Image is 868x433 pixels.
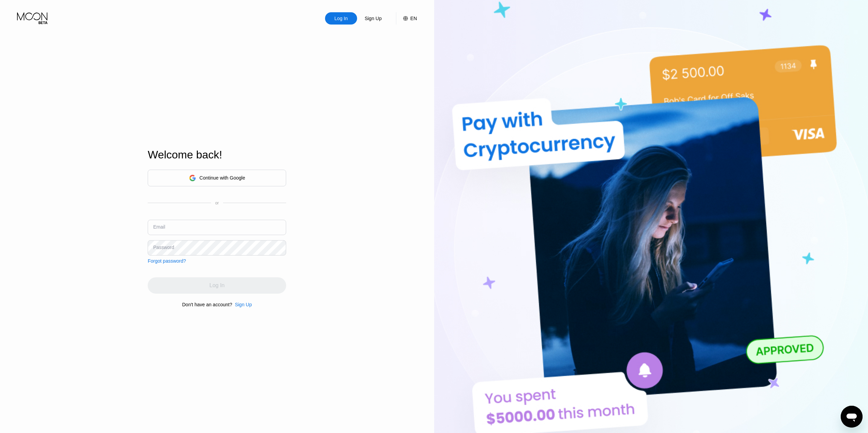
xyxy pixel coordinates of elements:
[153,224,165,230] div: Email
[364,15,382,22] div: Sign Up
[232,302,252,307] div: Sign Up
[182,302,232,307] div: Don't have an account?
[410,16,417,21] div: EN
[325,12,357,25] div: Log In
[148,258,186,264] div: Forgot password?
[841,406,863,428] iframe: 启动消息传送窗口的按钮
[235,302,252,307] div: Sign Up
[153,245,174,250] div: Password
[357,12,389,25] div: Sign Up
[334,15,349,22] div: Log In
[148,149,286,161] div: Welcome back!
[215,201,219,205] div: or
[148,170,286,186] div: Continue with Google
[200,175,245,181] div: Continue with Google
[396,12,417,25] div: EN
